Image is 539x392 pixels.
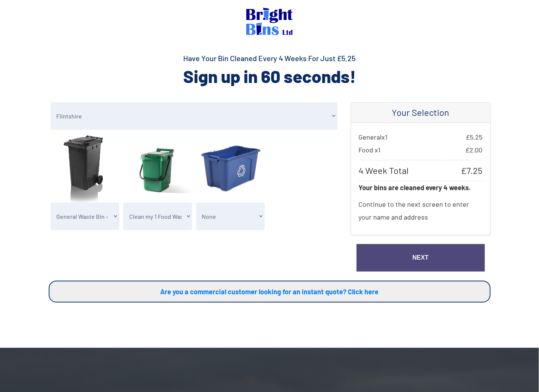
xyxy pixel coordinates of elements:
[196,134,265,203] img: recyclingBlueBox.jpg
[359,183,471,192] strong: Your bins are cleaned every 4 weeks.
[357,244,485,272] a: Next
[466,131,483,143] span: £ 5.25
[466,143,483,156] span: £ 2.00
[51,134,120,203] img: general.jpg
[359,143,483,156] p: Food x 1
[359,194,483,227] p: Continue to the next screen to enter your name and address
[49,65,491,88] h2: Sign up in 60 seconds!
[359,131,483,143] p: General x 1
[359,107,483,118] h4: Your Selection
[461,164,483,177] span: £ 7.25
[49,53,491,63] h4: Have Your Bin Cleaned Every 4 Weeks For Just £5.25
[359,160,483,181] p: 4 Week Total
[123,134,192,203] img: food.jpg
[49,281,491,303] a: Are you a commercial customer looking for an instant quote? Click here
